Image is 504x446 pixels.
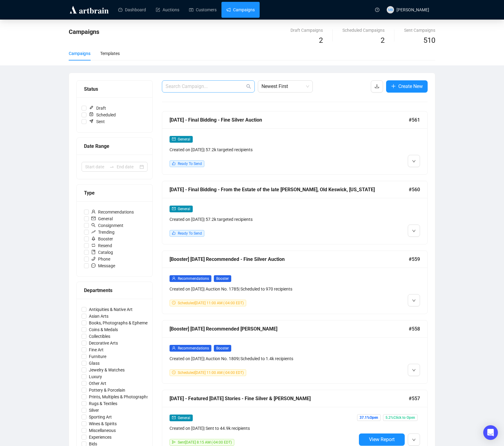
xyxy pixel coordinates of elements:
span: plus [391,84,396,89]
span: Decorative Arts [86,340,120,346]
span: rocket [91,236,96,241]
span: Coins & Medals [86,326,120,333]
span: Furniture [86,353,109,360]
span: message [91,263,96,268]
span: book [91,250,96,254]
input: Search Campaign... [166,83,245,90]
span: MB [388,7,393,12]
span: Fine Art [86,346,106,353]
span: Booster [214,345,231,352]
span: #559 [409,255,420,263]
span: [PERSON_NAME] [396,7,429,12]
div: [DATE] - Final Bidding - Fine Silver Auction [170,116,409,124]
span: user [172,276,176,280]
span: Pottery & Porcelain [86,387,128,393]
span: mail [172,207,176,210]
input: End date [117,163,138,170]
a: Dashboard [118,2,146,18]
div: Scheduled Campaigns [342,27,385,34]
a: [DATE] - Final Bidding - From the Estate of the late [PERSON_NAME], Old Keswick, [US_STATE]#560ma... [162,181,428,244]
div: Created on [DATE] | Auction No. 1785 | Scheduled to 970 recipients [170,286,356,292]
span: General [178,137,190,141]
a: [DATE] - Final Bidding - Fine Silver Auction#561mailGeneralCreated on [DATE]| 57.2k targeted reci... [162,111,428,175]
div: Sent Campaigns [404,27,435,34]
a: [Booster] [DATE] Recommended - Fine Silver Auction#559userRecommendationsBoosterCreated on [DATE]... [162,250,428,314]
a: [Booster] [DATE] Recommended [PERSON_NAME]#558userRecommendationsBoosterCreated on [DATE]| Auctio... [162,320,428,384]
span: Catalog [89,249,115,256]
span: Prints, Multiples & Photographs [86,393,151,400]
span: to [109,164,114,169]
span: 37.1% Open [357,414,381,421]
a: Auctions [156,2,179,18]
button: View Report [359,433,405,446]
span: user [91,210,96,214]
span: Antiquities & Native Art [86,306,135,313]
div: Draft Campaigns [290,27,323,34]
span: #560 [409,186,420,193]
div: [Booster] [DATE] Recommended [PERSON_NAME] [170,325,409,333]
span: View Report [369,437,395,442]
div: Type [84,189,145,197]
span: General [89,215,115,222]
span: Experiences [86,434,114,441]
span: Newest First [261,81,309,92]
span: question-circle [375,8,379,12]
span: #558 [409,325,420,333]
span: Trending [89,229,117,236]
span: Sent [86,118,107,125]
div: Open Intercom Messenger [483,425,498,440]
span: #557 [409,395,420,402]
div: Created on [DATE] | 57.2k targeted recipients [170,146,356,153]
span: Asian Arts [86,313,111,320]
span: #561 [409,116,420,124]
span: Scheduled [86,112,118,118]
span: 5.2% Click to Open [383,414,418,421]
span: Resend [89,242,115,249]
span: mail [172,137,176,141]
span: like [172,231,176,235]
span: clock-circle [172,371,176,374]
div: [Booster] [DATE] Recommended - Fine Silver Auction [170,255,409,263]
span: down [412,438,416,442]
span: Booster [214,275,231,282]
a: Customers [189,2,217,18]
div: Created on [DATE] | Auction No. 1809 | Scheduled to 1.4k recipients [170,355,356,362]
span: Wines & Spirits [86,420,119,427]
span: down [412,159,416,163]
span: Draft [86,105,108,112]
span: 510 [423,36,435,45]
span: mail [91,216,96,221]
span: Glass [86,360,102,367]
span: send [172,440,176,444]
img: logo [69,5,110,15]
span: Scheduled [DATE] 11:00 AM (-04:00 EDT) [178,301,244,305]
div: Templates [100,50,120,57]
span: General [178,207,190,211]
span: user [172,346,176,350]
span: Scheduled [DATE] 11:00 AM (-04:00 EDT) [178,371,244,375]
span: like [172,162,176,165]
span: down [412,368,416,372]
div: Status [84,85,145,93]
div: [DATE] - Featured [DATE] Stories - Fine Silver & [PERSON_NAME] [170,395,409,402]
span: Miscellaneous [86,427,118,434]
span: Sent [DATE] 8:15 AM (-04:00 EDT) [178,440,232,444]
span: rise [91,230,96,234]
span: retweet [91,243,96,247]
span: General [178,416,190,420]
span: phone [91,257,96,261]
span: mail [172,416,176,419]
div: Created on [DATE] | 57.2k targeted recipients [170,216,356,223]
span: Ready To Send [178,162,202,166]
span: Recommendations [178,276,209,281]
span: Silver [86,407,101,414]
span: 2 [381,36,385,45]
span: Consignment [89,222,126,229]
div: Campaigns [69,50,90,57]
input: Start date [85,163,107,170]
span: Sporting Art [86,414,114,420]
span: Other Art [86,380,109,387]
span: Books, Photographs & Ephemera [86,320,154,326]
span: Collectibles [86,333,113,340]
button: Create New [386,80,428,93]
